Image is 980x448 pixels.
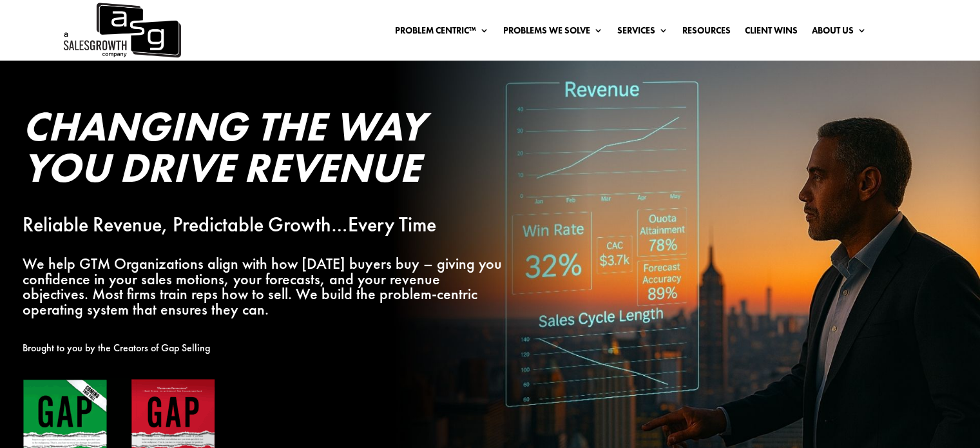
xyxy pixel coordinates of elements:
[503,26,603,40] a: Problems We Solve
[682,26,731,40] a: Resources
[745,26,798,40] a: Client Wins
[23,340,506,356] p: Brought to you by the Creators of Gap Selling
[617,26,668,40] a: Services
[23,256,506,317] p: We help GTM Organizations align with how [DATE] buyers buy – giving you confidence in your sales ...
[812,26,867,40] a: About Us
[23,106,506,195] h2: Changing the Way You Drive Revenue
[395,26,489,40] a: Problem Centric™
[23,217,506,233] p: Reliable Revenue, Predictable Growth…Every Time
